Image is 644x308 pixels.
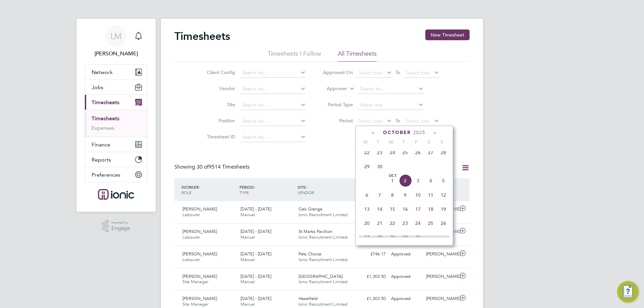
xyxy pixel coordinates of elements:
[384,139,397,145] span: W
[296,181,354,198] div: SITE
[85,25,148,58] a: LM[PERSON_NAME]
[182,234,200,240] span: Labourer
[306,184,307,190] span: /
[323,69,353,75] label: Approved On
[240,301,255,307] span: Manual
[424,217,437,230] span: 25
[298,190,314,195] span: VENDOR
[399,203,412,215] span: 16
[299,212,347,218] span: Ionic Recruitment Limited
[238,181,296,198] div: PERIOD
[424,189,437,201] span: 11
[399,146,412,159] span: 25
[299,234,347,240] span: Ionic Recruitment Limited
[85,95,147,110] button: Timesheets
[437,174,450,187] span: 5
[92,172,120,178] span: Preferences
[424,146,437,159] span: 27
[197,164,250,170] span: 9514 Timesheets
[393,68,402,77] span: To
[240,84,306,94] input: Search for...
[393,116,402,125] span: To
[423,249,458,260] div: [PERSON_NAME]
[85,65,147,79] button: Network
[240,229,271,234] span: [DATE] - [DATE]
[388,271,423,282] div: Approved
[182,273,217,279] span: [PERSON_NAME]
[182,257,200,262] span: Labourer
[240,117,306,126] input: Search for...
[437,217,450,230] span: 26
[299,296,318,301] span: Hazelfield
[388,293,423,304] div: Approved
[240,296,271,301] span: [DATE] - [DATE]
[399,231,412,244] span: 30
[92,84,103,90] span: Jobs
[373,146,386,159] span: 23
[323,118,353,124] label: Period
[323,102,353,108] label: Period Type
[240,257,255,262] span: Manual
[92,157,111,163] span: Reports
[406,70,430,76] span: Select date
[239,190,249,195] span: TYPE
[182,301,208,307] span: Site Manager
[299,229,332,234] span: St Marks Pavillion
[399,189,412,201] span: 9
[373,231,386,244] span: 28
[268,50,321,62] li: Timesheets I Follow
[359,70,383,76] span: Select date
[205,102,235,108] label: Site
[425,29,470,40] button: New Timesheet
[299,301,347,307] span: Ionic Recruitment Limited
[197,164,209,170] span: 30 of
[240,273,271,279] span: [DATE] - [DATE]
[299,206,322,212] span: Oak Grange
[181,190,192,195] span: ROLE
[240,251,271,257] span: [DATE] - [DATE]
[435,139,448,145] span: S
[205,118,235,124] label: Position
[182,279,208,285] span: Site Manager
[412,146,424,159] span: 26
[354,226,388,237] div: £771.90
[299,273,342,279] span: [GEOGRAPHIC_DATA]
[240,133,306,142] input: Search for...
[240,279,255,285] span: Manual
[386,174,399,187] span: 1
[180,181,238,198] div: WORKER
[412,217,424,230] span: 24
[388,249,423,260] div: Approved
[85,80,147,95] button: Jobs
[354,249,388,260] div: £746.17
[361,203,373,215] span: 13
[386,146,399,159] span: 24
[413,130,425,135] span: 2025
[92,125,114,131] a: Expenses
[424,174,437,187] span: 4
[338,50,377,62] li: All Timesheets
[240,234,255,240] span: Manual
[386,217,399,230] span: 22
[182,212,200,218] span: Labourer
[437,203,450,215] span: 19
[373,189,386,201] span: 7
[386,174,399,178] span: Oct
[299,251,321,257] span: Pets Choice
[372,139,384,145] span: T
[373,160,386,173] span: 30
[361,231,373,244] span: 27
[354,293,388,304] div: £1,303.50
[386,189,399,201] span: 8
[205,69,235,75] label: Client Config
[317,85,347,92] label: Approver
[617,281,639,303] button: Engage Resource Center
[111,226,130,231] span: Engage
[411,165,455,171] label: Approved
[199,184,200,190] span: /
[240,101,306,110] input: Search for...
[358,101,424,110] input: Select one
[92,141,110,148] span: Finance
[412,231,424,244] span: 31
[412,174,424,187] span: 3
